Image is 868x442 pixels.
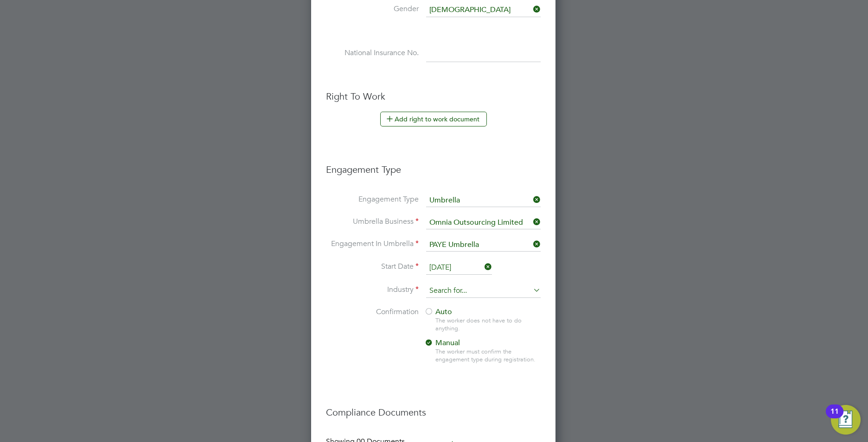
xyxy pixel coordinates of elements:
label: Engagement In Umbrella [326,239,419,249]
button: Add right to work document [380,112,487,126]
label: Start Date [326,262,419,272]
input: Search for... [426,239,541,252]
label: National Insurance No. [326,48,419,58]
button: Open Resource Center, 11 new notifications [831,405,861,435]
div: 11 [830,411,839,423]
input: Search for... [426,284,541,298]
input: Select one [426,194,541,207]
h3: Compliance Documents [326,397,541,418]
span: Auto [424,307,452,316]
span: Manual [424,338,460,347]
label: Gender [326,4,419,14]
input: Select one [426,261,492,275]
label: Confirmation [326,307,419,317]
input: Select one [426,3,541,17]
h3: Engagement Type [326,154,541,176]
h3: Right To Work [326,90,541,102]
div: The worker does not have to do anything. [435,317,540,333]
label: Engagement Type [326,195,419,204]
div: The worker must confirm the engagement type during registration. [435,348,540,364]
label: Industry [326,285,419,295]
input: Search for... [426,216,541,229]
label: Umbrella Business [326,217,419,227]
